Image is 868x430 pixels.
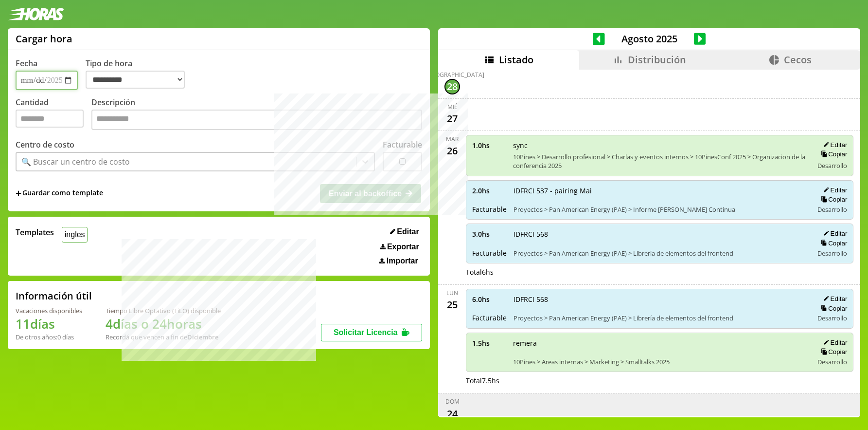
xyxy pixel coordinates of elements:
[820,141,847,149] button: Editar
[628,53,686,66] span: Distribución
[817,357,847,366] span: Desarrollo
[605,32,694,45] span: Agosto 2025
[438,70,860,416] div: scrollable content
[784,53,812,66] span: Cecos
[444,297,460,313] div: 25
[820,186,847,194] button: Editar
[377,242,422,252] button: Exportar
[334,328,398,337] span: Solicitar Licencia
[514,314,806,322] span: Proyectos > Pan American Energy (PAE) > Librería de elementos del frontend
[16,139,74,150] label: Centro de costo
[106,315,221,333] h1: 4 días o 24 horas
[472,229,507,239] span: 3.0 hs
[16,227,54,238] span: Templates
[321,324,422,341] button: Solicitar Licencia
[447,103,458,111] div: mié
[513,141,806,150] span: sync
[387,243,419,251] span: Exportar
[387,227,422,237] button: Editar
[62,227,88,242] button: ingles
[818,150,847,158] button: Copiar
[818,348,847,356] button: Copiar
[446,135,459,143] div: mar
[444,406,460,421] div: 24
[16,315,82,333] h1: 11 días
[383,139,422,150] label: Facturable
[817,205,847,214] span: Desarrollo
[91,110,422,130] textarea: Descripción
[16,110,84,128] input: Cantidad
[444,143,460,159] div: 26
[106,333,221,341] div: Recordá que vencen a fin de
[445,397,460,406] div: dom
[820,229,847,238] button: Editar
[16,333,82,341] div: De otros años: 0 días
[514,186,806,195] span: IDFRCI 537 - pairing Mai
[472,248,507,258] span: Facturable
[16,289,92,302] h2: Información útil
[444,79,460,94] div: 28
[16,188,103,199] span: +Guardar como template
[86,71,185,89] select: Tipo de hora
[817,161,847,170] span: Desarrollo
[472,338,506,348] span: 1.5 hs
[817,249,847,258] span: Desarrollo
[472,313,507,322] span: Facturable
[513,357,806,366] span: 10Pines > Areas internas > Marketing > Smalltalks 2025
[818,195,847,204] button: Copiar
[21,156,130,167] div: 🔍 Buscar un centro de costo
[514,249,806,258] span: Proyectos > Pan American Energy (PAE) > Librería de elementos del frontend
[472,205,507,214] span: Facturable
[466,376,853,385] div: Total 7.5 hs
[16,58,37,69] label: Fecha
[446,289,458,297] div: lun
[513,338,806,348] span: remera
[514,295,806,304] span: IDFRCI 568
[817,314,847,322] span: Desarrollo
[818,304,847,313] button: Copiar
[499,53,533,66] span: Listado
[106,306,221,315] div: Tiempo Libre Optativo (TiLO) disponible
[472,295,507,304] span: 6.0 hs
[187,333,218,341] b: Diciembre
[444,111,460,127] div: 27
[397,227,419,236] span: Editar
[387,257,418,265] span: Importar
[514,229,806,239] span: IDFRCI 568
[16,97,91,132] label: Cantidad
[820,295,847,303] button: Editar
[472,141,506,150] span: 1.0 hs
[86,58,193,90] label: Tipo de hora
[818,239,847,247] button: Copiar
[16,188,21,199] span: +
[8,8,64,20] img: logotipo
[466,267,853,277] div: Total 6 hs
[420,71,484,79] div: [DEMOGRAPHIC_DATA]
[472,186,507,195] span: 2.0 hs
[16,306,82,315] div: Vacaciones disponibles
[16,32,72,45] h1: Cargar hora
[513,152,806,170] span: 10Pines > Desarrollo profesional > Charlas y eventos internos > 10PinesConf 2025 > Organizacion d...
[820,338,847,347] button: Editar
[91,97,422,132] label: Descripción
[514,205,806,214] span: Proyectos > Pan American Energy (PAE) > Informe [PERSON_NAME] Continua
